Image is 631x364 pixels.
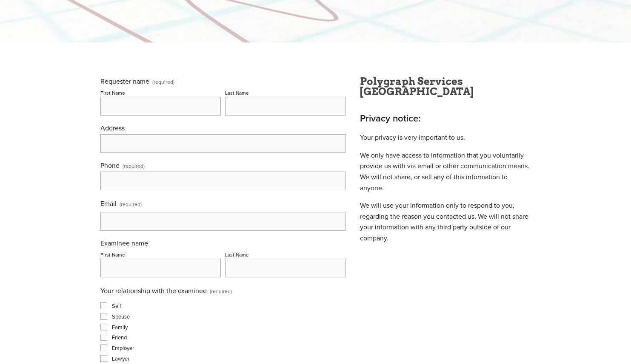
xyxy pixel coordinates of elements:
span: Phone [100,161,120,170]
input: Family [100,324,107,330]
div: Last Name [225,251,249,258]
input: Self [100,302,107,309]
div: First Name [100,89,125,96]
div: First Name [100,251,125,258]
span: (required) [210,285,232,297]
span: Friend [112,333,127,341]
input: Employer [100,344,107,351]
span: Email [100,199,117,208]
input: Spouse [100,313,107,320]
p: We will use your information only to respond to you, regarding the reason you contacted us. We wi... [360,200,531,243]
span: Lawyer [112,355,129,362]
span: Address [100,123,125,133]
span: Employer [112,344,134,352]
p: Your privacy is very important to us. [360,132,531,143]
input: Friend [100,334,107,341]
span: Examinee name [100,238,148,248]
span: Family [112,323,128,331]
span: Self [112,302,121,310]
span: (required) [123,164,145,169]
input: Lawyer [100,355,107,362]
span: (required) [120,198,142,210]
h3: Privacy notice: [360,111,531,125]
p: We only have access to information that you voluntarily provide us with via email or other commun... [360,150,531,193]
span: Your relationship with the examinee [100,286,207,295]
span: Spouse [112,313,130,320]
span: (required) [152,79,174,85]
div: Last Name [225,89,249,96]
strong: Polygraph Services [GEOGRAPHIC_DATA] [360,75,474,98]
span: Requester name [100,76,149,86]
